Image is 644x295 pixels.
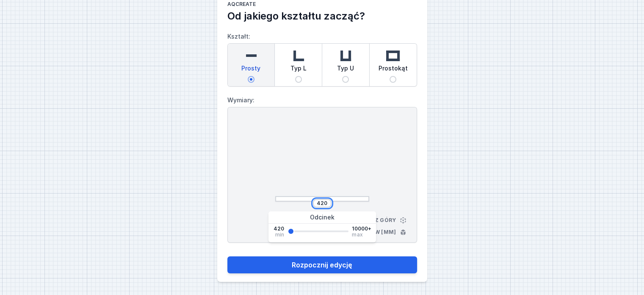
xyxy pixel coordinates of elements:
input: Typ U [342,76,349,83]
input: Wymiar [mm] [315,200,329,207]
img: l-shaped.svg [290,47,307,64]
span: Prostokąt [379,64,408,76]
span: min [275,232,284,237]
input: Prosty [248,76,254,83]
label: Wymiary: [227,93,417,107]
span: 10000+ [352,225,371,232]
img: u-shaped.svg [337,47,354,64]
h2: Od jakiego kształtu zacząć? [227,9,417,23]
span: 420 [274,225,284,232]
span: Typ L [290,64,307,76]
label: Kształt: [227,30,417,87]
input: Typ L [295,76,302,83]
input: Prostokąt [390,76,396,83]
button: Rozpocznij edycję [227,256,417,273]
span: Typ U [337,64,354,76]
img: straight.svg [243,47,260,64]
div: Odcinek [268,211,376,224]
span: Prosty [241,64,260,76]
img: rectangle.svg [384,47,401,64]
span: max [352,232,362,237]
h1: AQcreate [227,1,417,9]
